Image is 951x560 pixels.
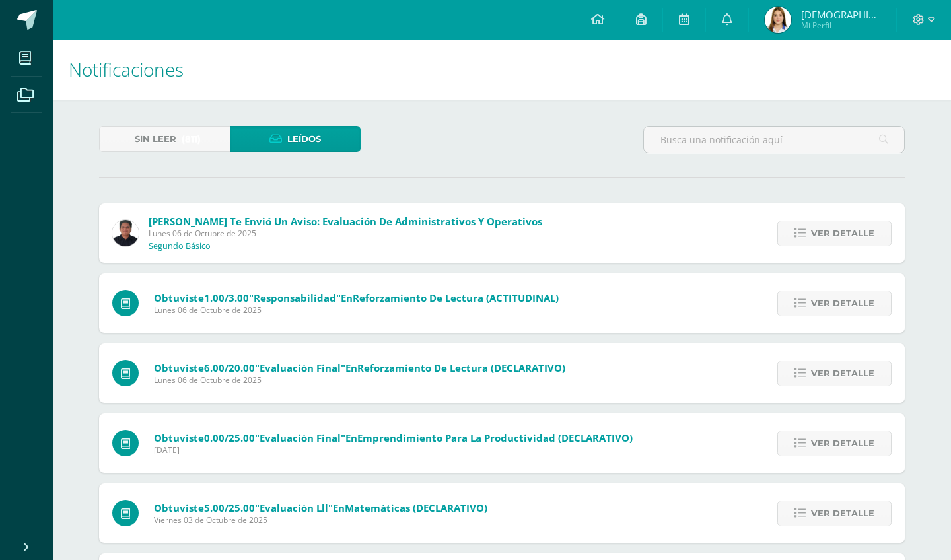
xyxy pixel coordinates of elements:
span: Sin leer [135,127,176,151]
span: [DEMOGRAPHIC_DATA][PERSON_NAME] [801,8,880,21]
span: Matemáticas (DECLARATIVO) [345,501,487,514]
span: Obtuviste en [154,431,633,444]
span: "Evaluación Final" [255,431,345,444]
span: 5.00/25.00 [204,501,255,514]
span: Obtuviste en [154,361,565,374]
img: eff8bfa388aef6dbf44d967f8e9a2edc.png [112,220,139,246]
span: Emprendimiento para la Productividad (DECLARATIVO) [357,431,633,444]
span: Obtuviste en [154,291,559,304]
span: Ver detalle [811,221,874,246]
input: Busca una notificación aquí [644,127,904,153]
span: Lunes 06 de Octubre de 2025 [154,374,565,386]
span: "Evaluación Final" [255,361,345,374]
a: Leídos [230,126,361,152]
span: Ver detalle [811,431,874,456]
span: Leídos [287,127,321,151]
img: d36fb42dbd2e15edc1698ed390ec8d30.png [765,7,791,33]
span: Lunes 06 de Octubre de 2025 [154,304,559,316]
span: Lunes 06 de Octubre de 2025 [149,228,542,239]
p: Segundo Básico [149,241,211,252]
span: Notificaciones [69,57,184,82]
span: Ver detalle [811,291,874,316]
span: 1.00/3.00 [204,291,249,304]
span: 6.00/20.00 [204,361,255,374]
span: "Evaluación lll" [255,501,333,514]
span: (811) [182,127,201,151]
span: 0.00/25.00 [204,431,255,444]
span: Obtuviste en [154,501,487,514]
span: Ver detalle [811,501,874,526]
span: Viernes 03 de Octubre de 2025 [154,514,487,526]
span: Reforzamiento de Lectura (DECLARATIVO) [357,361,565,374]
span: Mi Perfil [801,20,880,31]
span: Reforzamiento de Lectura (ACTITUDINAL) [353,291,559,304]
span: "Responsabilidad" [249,291,341,304]
span: Ver detalle [811,361,874,386]
a: Sin leer(811) [99,126,230,152]
span: [PERSON_NAME] te envió un aviso: Evaluación de Administrativos y Operativos [149,215,542,228]
span: [DATE] [154,444,633,456]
